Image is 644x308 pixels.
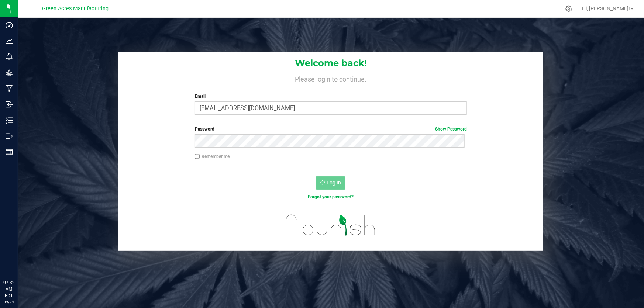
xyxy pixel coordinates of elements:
p: 07:32 AM EDT [3,279,14,299]
label: Email [195,93,467,100]
p: 09/24 [3,299,14,305]
inline-svg: Grow [6,69,13,76]
img: flourish_logo.svg [278,208,384,242]
inline-svg: Reports [6,148,13,156]
h1: Welcome back! [118,58,543,68]
label: Remember me [195,153,230,160]
a: Show Password [435,127,467,132]
span: Green Acres Manufacturing [42,6,109,12]
span: Log In [327,180,341,186]
div: Manage settings [564,5,574,12]
span: Hi, [PERSON_NAME]! [582,6,630,11]
span: Password [195,127,214,132]
a: Forgot your password? [308,194,354,200]
inline-svg: Analytics [6,37,13,45]
inline-svg: Dashboard [6,21,13,29]
h4: Please login to continue. [118,74,543,83]
inline-svg: Monitoring [6,53,13,60]
input: Remember me [195,154,200,159]
inline-svg: Manufacturing [6,85,13,92]
inline-svg: Outbound [6,132,13,140]
inline-svg: Inventory [6,117,13,124]
inline-svg: Inbound [6,101,13,108]
button: Log In [316,176,345,190]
